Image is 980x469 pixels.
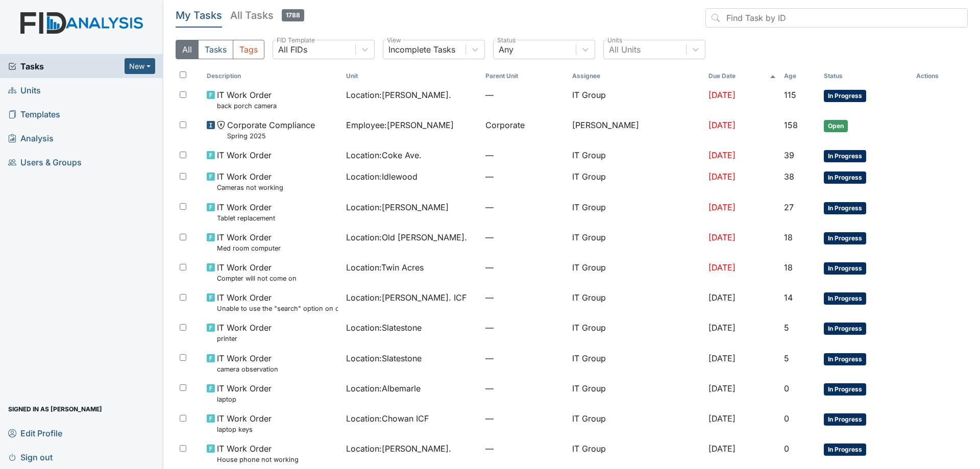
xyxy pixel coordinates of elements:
[217,170,283,192] span: IT Work Order Cameras not working
[912,67,963,85] th: Actions
[708,120,736,130] span: [DATE]
[568,145,705,166] td: IT Group
[485,89,563,101] span: —
[217,304,338,313] small: Unable to use the "search" option on cameras.
[485,442,563,455] span: —
[125,58,155,74] button: New
[824,383,866,396] span: In Progress
[568,408,705,438] td: IT Group
[708,413,736,424] span: [DATE]
[824,171,866,184] span: In Progress
[780,67,820,85] th: Toggle SortBy
[217,89,277,111] span: IT Work Order back porch camera
[8,130,54,146] span: Analysis
[824,413,866,426] span: In Progress
[824,443,866,456] span: In Progress
[8,449,53,465] span: Sign out
[568,317,705,348] td: IT Group
[217,412,272,434] span: IT Work Order laptop keys
[346,291,467,304] span: Location : [PERSON_NAME]. ICF
[784,262,793,273] span: 18
[609,43,641,56] div: All Units
[346,201,449,213] span: Location : [PERSON_NAME]
[708,150,736,160] span: [DATE]
[708,353,736,363] span: [DATE]
[346,412,429,425] span: Location : Chowan ICF
[217,183,283,192] small: Cameras not working
[346,322,422,334] span: Location : Slatestone
[233,40,264,59] button: Tags
[217,334,272,343] small: printer
[217,274,297,283] small: Compter will not come on
[485,291,563,304] span: —
[217,101,277,111] small: back porch camera
[705,8,968,28] input: Find Task by ID
[346,352,422,364] span: Location : Slatestone
[485,231,563,243] span: —
[217,382,272,404] span: IT Work Order laptop
[784,90,796,100] span: 115
[176,8,222,22] h5: My Tasks
[824,232,866,244] span: In Progress
[346,170,418,183] span: Location : Idlewood
[485,119,525,131] span: Corporate
[346,119,454,131] span: Employee : [PERSON_NAME]
[217,149,272,161] span: IT Work Order
[824,323,866,335] span: In Progress
[485,352,563,364] span: —
[568,115,705,145] td: [PERSON_NAME]
[784,150,794,160] span: 39
[217,261,297,283] span: IT Work Order Compter will not come on
[824,262,866,275] span: In Progress
[708,262,736,273] span: [DATE]
[217,455,299,464] small: House phone not working
[217,201,275,223] span: IT Work Order Tablet replacement
[708,90,736,100] span: [DATE]
[8,425,62,441] span: Edit Profile
[784,171,794,182] span: 38
[176,40,199,59] button: All
[485,170,563,183] span: —
[342,67,481,85] th: Toggle SortBy
[282,9,304,21] span: 1788
[568,378,705,408] td: IT Group
[708,323,736,333] span: [DATE]
[203,67,342,85] th: Toggle SortBy
[217,322,272,343] span: IT Work Order printer
[8,401,102,417] span: Signed in as [PERSON_NAME]
[346,261,424,274] span: Location : Twin Acres
[568,85,705,115] td: IT Group
[217,394,272,404] small: laptop
[824,90,866,102] span: In Progress
[481,67,568,85] th: Toggle SortBy
[388,43,455,56] div: Incomplete Tasks
[217,231,281,253] span: IT Work Order Med room computer
[176,40,264,59] div: Type filter
[346,442,451,455] span: Location : [PERSON_NAME].
[180,71,186,78] input: Toggle All Rows Selected
[784,292,793,303] span: 14
[568,257,705,287] td: IT Group
[708,292,736,303] span: [DATE]
[784,202,794,212] span: 27
[227,119,315,141] span: Corporate Compliance Spring 2025
[820,67,912,85] th: Toggle SortBy
[485,149,563,161] span: —
[704,67,780,85] th: Toggle SortBy
[485,322,563,334] span: —
[217,243,281,253] small: Med room computer
[824,292,866,305] span: In Progress
[485,261,563,274] span: —
[198,40,233,59] button: Tasks
[708,443,736,454] span: [DATE]
[784,413,789,424] span: 0
[8,60,125,72] a: Tasks
[227,131,315,141] small: Spring 2025
[8,154,82,170] span: Users & Groups
[217,364,278,374] small: camera observation
[568,227,705,257] td: IT Group
[485,412,563,425] span: —
[8,82,41,98] span: Units
[217,442,299,464] span: IT Work Order House phone not working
